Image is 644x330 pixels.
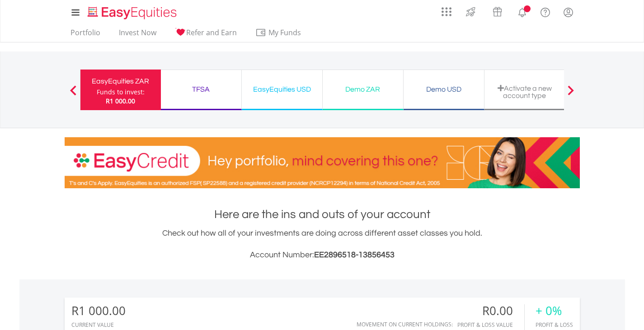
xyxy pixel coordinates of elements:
[171,28,240,42] a: Refer and Earn
[71,304,126,317] div: R1 000.00
[490,5,505,19] img: vouchers-v2.svg
[67,28,104,42] a: Portfolio
[65,249,580,261] h3: Account Number:
[557,2,580,22] a: My Profile
[511,2,534,20] a: Notifications
[86,75,155,88] div: EasyEquities ZAR
[534,2,557,20] a: FAQ's and Support
[463,5,478,19] img: thrive-v2.svg
[457,322,524,328] div: Profit & Loss Value
[84,2,180,20] a: Home page
[490,84,559,99] div: Activate a new account type
[86,5,180,20] img: EasyEquities_Logo.png
[65,137,580,188] img: EasyCredit Promotion Banner
[97,88,145,97] div: Funds to invest:
[457,304,524,317] div: R0.00
[247,83,317,96] div: EasyEquities USD
[536,322,573,328] div: Profit & Loss
[536,304,573,317] div: + 0%
[255,27,315,38] span: My Funds
[71,322,126,328] div: CURRENT VALUE
[106,97,135,105] span: R1 000.00
[409,83,479,96] div: Demo USD
[186,28,237,37] span: Refer and Earn
[328,83,398,96] div: Demo ZAR
[115,28,160,42] a: Invest Now
[436,2,457,17] a: AppsGrid
[65,227,580,261] div: Check out how all of your investments are doing across different asset classes you hold.
[442,7,451,17] img: grid-menu-icon.svg
[357,321,453,327] div: Movement on Current Holdings:
[65,206,580,223] h1: Here are the ins and outs of your account
[166,83,236,96] div: TFSA
[484,2,511,19] a: Vouchers
[314,251,395,259] span: EE2896518-13856453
